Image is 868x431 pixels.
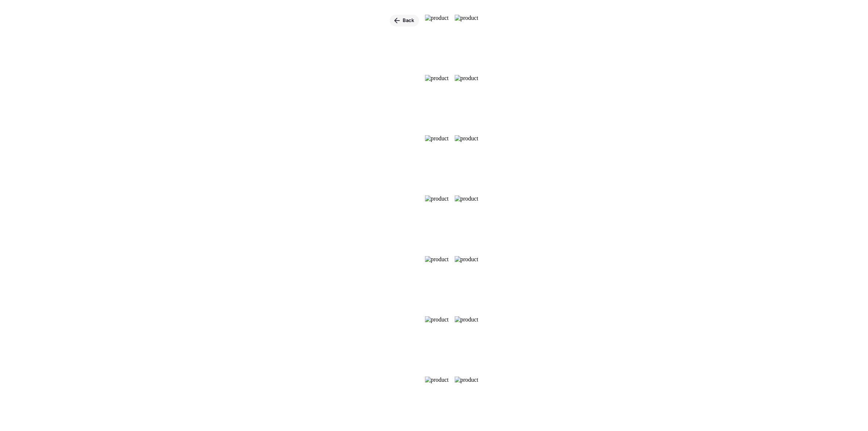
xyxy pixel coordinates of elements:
img: product [455,316,479,371]
img: product [455,377,479,431]
img: product [425,195,449,250]
span: Back [403,17,415,24]
img: product [455,135,479,190]
img: product [425,316,449,371]
img: product [455,256,479,310]
img: product [455,75,479,129]
img: product [425,377,449,431]
img: product [425,135,449,190]
img: product [455,15,479,69]
img: product [425,15,449,69]
img: product [425,256,449,310]
img: product [455,195,479,250]
img: product [425,75,449,129]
